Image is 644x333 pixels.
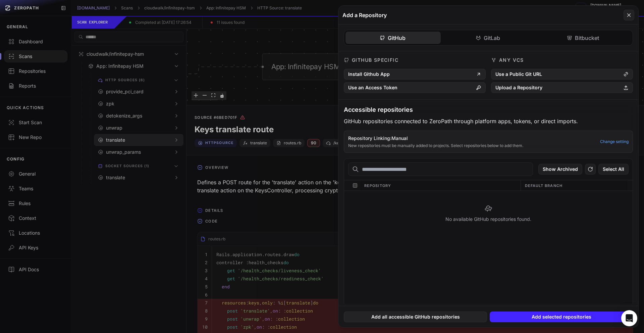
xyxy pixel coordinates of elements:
[345,32,441,44] button: GitHub
[348,135,596,142] p: Repository Linking: Manual
[344,312,487,322] button: Add all accessible GitHub repositories
[521,180,627,191] div: Default Branch
[344,191,633,236] div: No available GitHub repositories found.
[342,11,387,19] h3: Add a Repository
[348,143,596,148] p: New repositories must be manually added to projects. Select repositories below to add them.
[538,164,582,175] button: Show Archived
[344,82,486,93] button: Use an Access Token
[344,105,633,114] h3: Accessible repositories
[352,57,398,63] h4: GitHub Specific
[621,310,637,326] div: Open Intercom Messenger
[600,139,629,144] a: Change setting
[598,164,629,175] button: Select All
[344,69,486,80] button: Install Github App
[499,57,524,63] h4: Any VCS
[536,32,631,44] button: Bitbucket
[441,32,536,44] button: GitLab
[490,312,633,322] button: Add selected repositories
[360,180,521,191] div: Repository
[491,82,633,93] button: Upload a Repository
[344,117,633,125] p: GitHub repositories connected to ZeroPath through platform apps, tokens, or direct imports.
[491,69,633,80] button: Use a Public Git URL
